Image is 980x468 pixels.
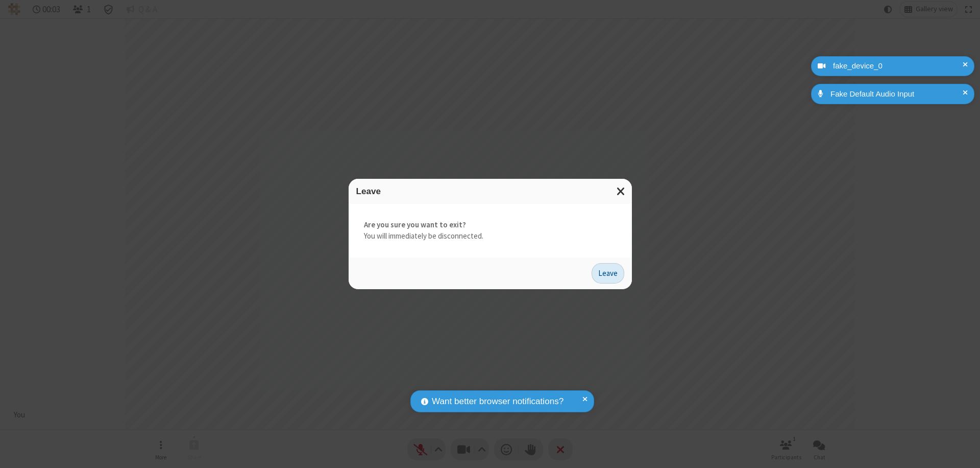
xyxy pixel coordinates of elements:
[610,179,632,204] button: Close modal
[349,204,632,258] div: You will immediately be disconnected.
[364,219,617,231] strong: Are you sure you want to exit?
[356,186,624,196] h3: Leave
[432,395,563,408] span: Want better browser notifications?
[592,263,624,284] button: Leave
[827,88,967,100] div: Fake Default Audio Input
[829,60,967,72] div: fake_device_0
